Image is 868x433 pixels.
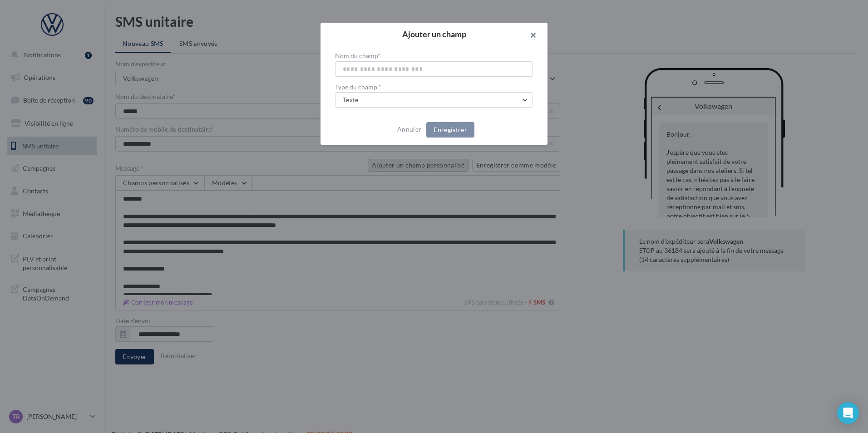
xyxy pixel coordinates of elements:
[335,53,533,59] div: Nom du champ
[426,122,474,138] button: Enregistrer
[394,124,425,135] button: Annuler
[335,30,533,38] h2: Ajouter un champ
[335,84,533,90] label: Type du champ *
[335,92,533,108] button: Texte
[343,96,359,103] span: Texte
[837,402,859,424] div: Open Intercom Messenger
